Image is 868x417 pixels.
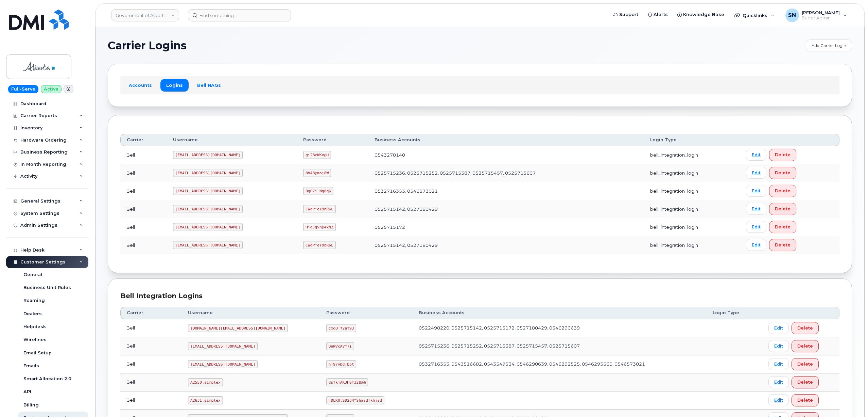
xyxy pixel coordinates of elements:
[173,169,243,177] code: [EMAIL_ADDRESS][DOMAIN_NAME]
[297,134,368,146] th: Password
[368,200,644,218] td: 0525715142, 0527180429
[775,224,791,230] span: Delete
[769,167,796,179] button: Delete
[775,151,791,158] span: Delete
[413,307,707,319] th: Business Accounts
[303,169,331,177] code: 8VAB@moj8W
[120,355,182,373] td: Bell
[413,355,707,373] td: 0532716353, 0543516682, 0543549534, 0546290639, 0546292525, 0546293560, 0546573021
[768,376,789,388] a: Edit
[368,182,644,200] td: 0532716353, 0546573021
[768,340,789,352] a: Edit
[746,149,766,161] a: Edit
[769,239,796,251] button: Delete
[644,200,740,218] td: bell_integration_login
[792,340,819,352] button: Delete
[120,182,167,200] td: Bell
[303,223,335,231] code: HjdJqvn@4xNZ
[792,358,819,370] button: Delete
[108,41,187,51] span: Carrier Logins
[769,185,796,197] button: Delete
[326,378,368,386] code: dsfkjAKJHSf32$#@
[120,307,182,319] th: Carrier
[792,394,819,406] button: Delete
[797,361,813,367] span: Delete
[769,203,796,215] button: Delete
[644,182,740,200] td: bell_integration_login
[120,200,167,218] td: Bell
[797,379,813,385] span: Delete
[768,394,789,406] a: Edit
[797,325,813,331] span: Delete
[368,218,644,236] td: 0525715172
[368,134,644,146] th: Business Accounts
[746,185,766,197] a: Edit
[746,239,766,251] a: Edit
[368,146,644,164] td: 0543278140
[368,236,644,254] td: 0525715142, 0527180429
[303,205,335,213] code: CWdP*eY9bR6L
[173,241,243,249] code: [EMAIL_ADDRESS][DOMAIN_NAME]
[191,79,227,91] a: Bell NAGs
[188,342,258,350] code: [EMAIL_ADDRESS][DOMAIN_NAME]
[775,188,791,194] span: Delete
[769,149,796,161] button: Delete
[123,79,158,91] a: Accounts
[775,206,791,212] span: Delete
[797,343,813,349] span: Delete
[326,324,357,332] code: cxdO!f2aY9J
[120,337,182,355] td: Bell
[768,358,789,370] a: Edit
[188,324,288,332] code: [DOMAIN_NAME][EMAIL_ADDRESS][DOMAIN_NAME]
[792,376,819,388] button: Delete
[120,218,167,236] td: Bell
[326,396,384,404] code: FDLKH:SD234^Shasdfkhjsd
[644,134,740,146] th: Login Type
[160,79,189,91] a: Logins
[644,236,740,254] td: bell_integration_login
[769,221,796,233] button: Delete
[320,307,413,319] th: Password
[644,146,740,164] td: bell_integration_login
[188,396,223,404] code: A2631.simplex
[792,322,819,334] button: Delete
[768,322,789,334] a: Edit
[303,187,333,195] code: BgG7i_Ng8q6
[413,319,707,337] td: 0522498220, 0525715142, 0525715172, 0527180429, 0546290639
[182,307,320,319] th: Username
[707,307,762,319] th: Login Type
[167,134,297,146] th: Username
[173,205,243,213] code: [EMAIL_ADDRESS][DOMAIN_NAME]
[797,397,813,403] span: Delete
[120,373,182,391] td: Bell
[775,242,791,248] span: Delete
[120,134,167,146] th: Carrier
[120,164,167,182] td: Bell
[173,151,243,159] code: [EMAIL_ADDRESS][DOMAIN_NAME]
[368,164,644,182] td: 0525715236, 0525715252, 0525715387, 0525715457, 0525715607
[326,360,357,368] code: hT97vDd!bpt
[173,187,243,195] code: [EMAIL_ADDRESS][DOMAIN_NAME]
[746,221,766,233] a: Edit
[120,236,167,254] td: Bell
[120,391,182,410] td: Bell
[326,342,354,350] code: QnWVcAV*7i
[188,378,223,386] code: A2550.simplex
[303,151,331,159] code: gi2BcWKx@U
[413,337,707,355] td: 0525715236, 0525715252, 0525715387, 0525715457, 0525715607
[746,203,766,215] a: Edit
[644,218,740,236] td: bell_integration_login
[173,223,243,231] code: [EMAIL_ADDRESS][DOMAIN_NAME]
[188,360,258,368] code: [EMAIL_ADDRESS][DOMAIN_NAME]
[746,167,766,179] a: Edit
[806,39,852,51] a: Add Carrier Login
[120,291,839,301] div: Bell Integration Logins
[644,164,740,182] td: bell_integration_login
[303,241,335,249] code: CWdP*eY9bR6L
[120,319,182,337] td: Bell
[120,146,167,164] td: Bell
[775,170,791,176] span: Delete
